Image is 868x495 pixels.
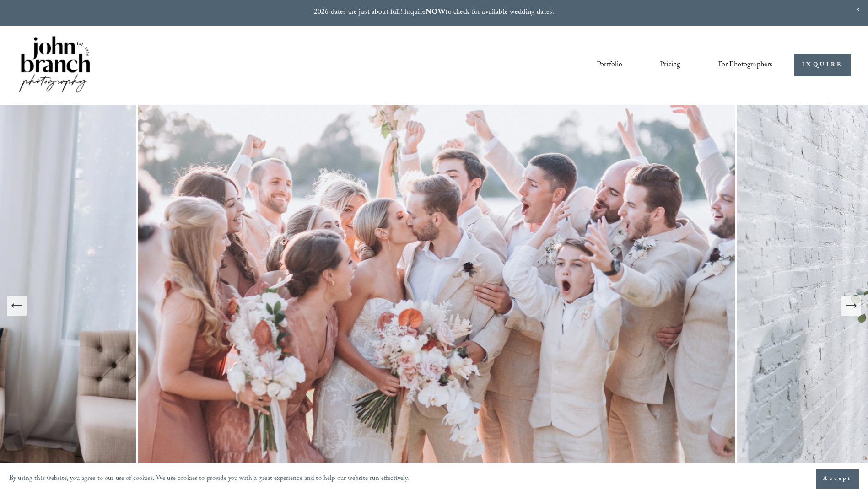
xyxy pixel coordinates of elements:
[9,473,410,486] p: By using this website, you agree to our use of cookies. We use cookies to provide you with a grea...
[718,58,773,72] span: For Photographers
[17,34,92,96] img: John Branch IV Photography
[718,57,773,73] a: folder dropdown
[794,54,851,76] a: INQUIRE
[597,57,622,73] a: Portfolio
[816,469,859,489] button: Accept
[823,474,852,484] span: Accept
[841,296,861,316] button: Next Slide
[7,296,27,316] button: Previous Slide
[660,57,680,73] a: Pricing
